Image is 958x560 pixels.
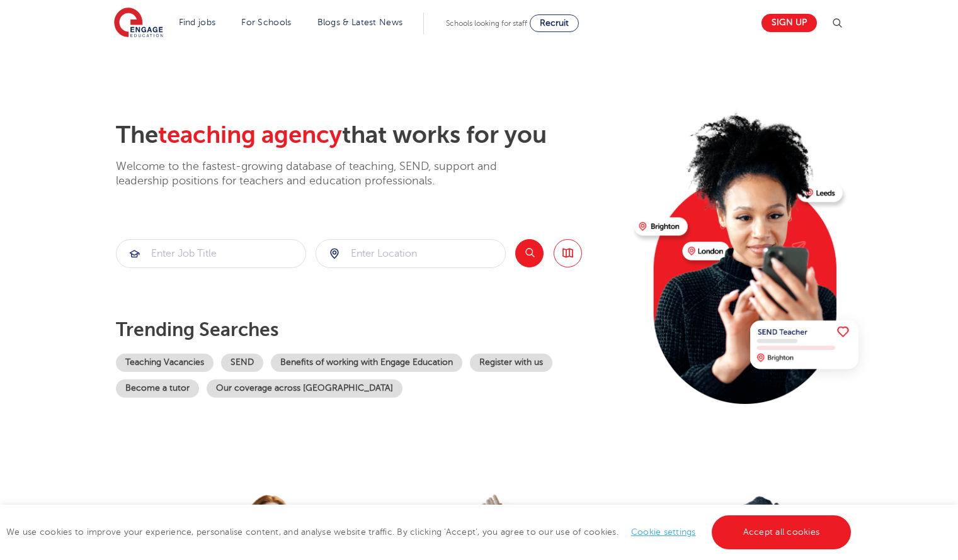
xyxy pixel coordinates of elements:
[241,18,291,27] a: For Schools
[116,159,532,189] p: Welcome to the fastest-growing database of teaching, SEND, support and leadership positions for t...
[179,18,216,27] a: Find jobs
[271,354,462,372] a: Benefits of working with Engage Education
[114,8,163,39] img: Engage Education
[117,240,305,267] input: Submit
[116,379,199,398] a: Become a tutor
[116,239,306,268] div: Submit
[316,240,505,267] input: Submit
[515,239,544,267] button: Search
[470,354,552,372] a: Register with us
[530,14,579,32] a: Recruit
[761,14,817,32] a: Sign up
[317,18,403,27] a: Blogs & Latest News
[631,527,696,537] a: Cookie settings
[446,19,527,28] span: Schools looking for staff
[6,527,854,537] span: We use cookies to improve your experience, personalise content, and analyse website traffic. By c...
[540,18,569,28] span: Recruit
[116,121,624,150] h2: The that works for you
[712,515,852,549] a: Accept all cookies
[116,318,624,341] p: Trending searches
[316,239,506,268] div: Submit
[158,121,342,148] span: teaching agency
[116,354,214,372] a: Teaching Vacancies
[221,354,263,372] a: SEND
[207,379,402,398] a: Our coverage across [GEOGRAPHIC_DATA]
